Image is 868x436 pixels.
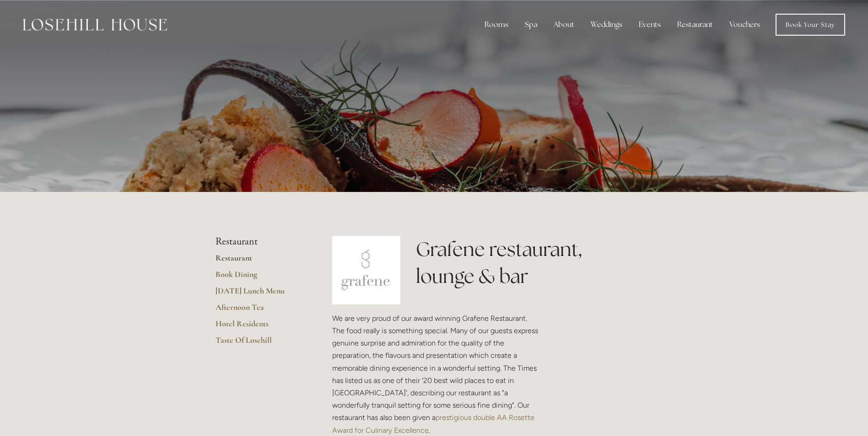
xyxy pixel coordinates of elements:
[518,16,545,34] div: Spa
[416,236,652,290] h1: Grafene restaurant, lounge & bar
[216,286,303,302] a: [DATE] Lunch Menu
[216,253,303,269] a: Restaurant
[23,19,167,31] img: Losehill House
[332,236,401,304] img: grafene.jpg
[631,16,668,34] div: Events
[722,16,767,34] a: Vouchers
[216,319,303,335] a: Hotel Residents
[332,413,536,434] a: prestigious double AA Rosette Award for Culinary Excellence
[216,302,303,319] a: Afternoon Tea
[546,16,582,34] div: About
[216,335,303,351] a: Taste Of Losehill
[670,16,720,34] div: Restaurant
[477,16,516,34] div: Rooms
[776,14,845,36] a: Book Your Stay
[216,236,303,248] li: Restaurant
[583,16,630,34] div: Weddings
[216,269,303,286] a: Book Dining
